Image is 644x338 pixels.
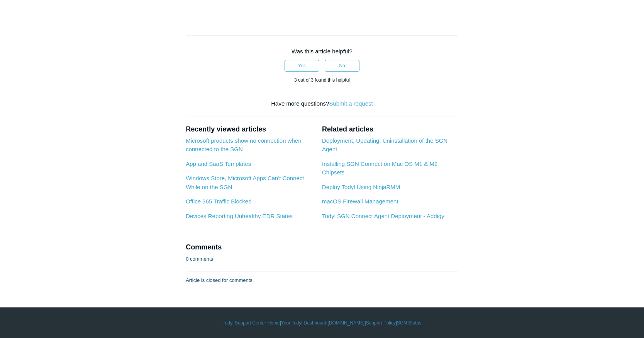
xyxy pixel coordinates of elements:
[322,137,447,153] a: Deployment, Updating, Uninstallation of the SGN Agent
[223,319,280,326] a: Todyl Support Center Home
[186,198,251,205] a: Office 365 Traffic Blocked
[294,77,350,83] span: 3 out of 3 found this helpful
[281,319,326,326] a: Your Todyl Dashboard
[186,175,304,190] a: Windows Store, Microsoft Apps Can't Connect While on the SGN
[322,213,444,219] a: Todyl SGN Connect Agent Deployment - Addigy
[322,160,437,176] a: Installing SGN Connect on Mac OS M1 & M2 Chipsets
[186,160,251,167] a: App and SaaS Templates
[186,213,293,219] a: Devices Reporting Unhealthy EDR States
[186,242,458,253] h2: Comments
[397,319,421,326] a: SGN Status
[322,184,400,190] a: Deploy Todyl Using NinjaRMM
[291,48,353,55] span: Was this article helpful?
[327,319,364,326] a: [DOMAIN_NAME]
[98,319,546,326] div: | | | |
[186,99,458,108] div: Have more questions?
[325,60,359,72] button: This article was not helpful
[285,60,319,72] button: This article was helpful
[186,124,314,135] h2: Recently viewed articles
[186,255,213,263] p: 0 comments
[186,277,254,284] p: Article is closed for comments.
[322,198,398,205] a: macOS Firewall Management
[186,137,301,153] a: Microsoft products show no connection when connected to the SGN
[322,124,458,135] h2: Related articles
[329,100,373,107] a: Submit a request
[366,319,396,326] a: Support Policy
